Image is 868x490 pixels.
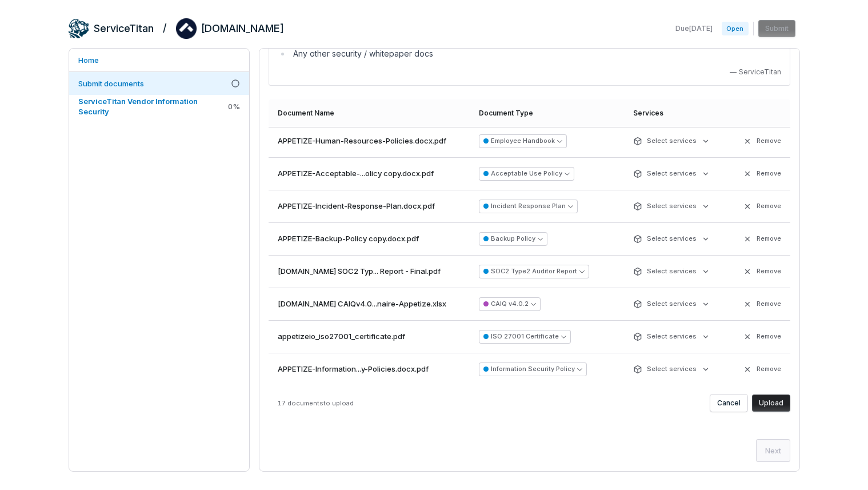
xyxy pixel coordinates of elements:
[630,196,714,217] button: Select services
[163,18,167,35] h2: /
[730,67,737,77] span: —
[269,99,472,127] th: Document Name
[739,261,785,282] button: Remove
[752,395,790,412] button: Upload
[201,21,284,36] h2: [DOMAIN_NAME]
[626,99,726,127] th: Services
[479,232,547,246] button: Backup Policy
[78,79,144,88] span: Submit documents
[479,167,574,181] button: Acceptable Use Policy
[479,200,578,213] button: Incident Response Plan
[94,21,154,36] h2: ServiceTitan
[290,47,781,61] li: Any other security / whitepaper docs
[278,233,419,245] span: APPETIZE-Backup-Policy copy.docx.pdf
[739,164,785,184] button: Remove
[278,399,354,407] span: 17 documents to upload
[479,297,541,311] button: CAIQ v4.0.2
[69,72,249,95] a: Submit documents
[739,196,785,217] button: Remove
[479,134,567,148] button: Employee Handbook
[739,294,785,314] button: Remove
[739,229,785,249] button: Remove
[278,201,435,212] span: APPETIZE-Incident-Response-Plan.docx.pdf
[675,24,713,33] span: Due [DATE]
[710,395,747,412] button: Cancel
[722,22,748,35] span: Open
[278,298,446,310] span: [DOMAIN_NAME] CAIQv4.0...naire-Appetize.xlsx
[739,326,785,347] button: Remove
[479,362,587,376] button: Information Security Policy
[739,67,781,77] span: ServiceTitan
[228,101,240,111] span: 0 %
[278,136,446,147] span: APPETIZE-Human-Resources-Policies.docx.pdf
[69,49,249,71] a: Home
[630,131,714,152] button: Select services
[278,364,429,375] span: APPETIZE-Information...y-Policies.docx.pdf
[630,294,714,314] button: Select services
[479,265,589,278] button: SOC2 Type2 Auditor Report
[479,330,571,344] button: ISO 27001 Certificate
[630,164,714,184] button: Select services
[630,359,714,380] button: Select services
[630,326,714,347] button: Select services
[472,99,626,127] th: Document Type
[739,131,785,152] button: Remove
[630,229,714,249] button: Select services
[78,97,198,116] span: ServiceTitan Vendor Information Security
[739,359,785,380] button: Remove
[69,95,249,118] a: ServiceTitan Vendor Information Security0%
[278,168,434,180] span: APPETIZE-Acceptable-...olicy copy.docx.pdf
[278,331,405,342] span: appetizeio_iso27001_certificate.pdf
[630,261,714,282] button: Select services
[278,266,441,277] span: [DOMAIN_NAME] SOC2 Typ... Report - Final.pdf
